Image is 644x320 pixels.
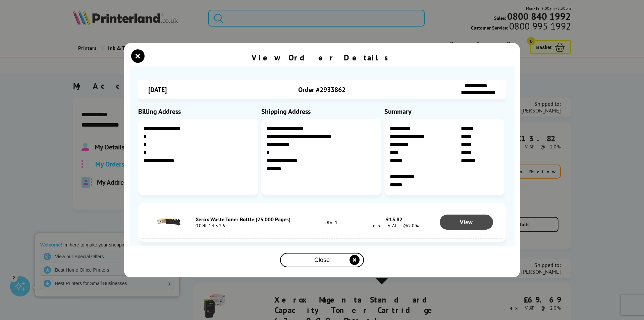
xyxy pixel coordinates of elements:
[138,107,260,116] div: Billing Address
[196,216,304,223] div: Xerox Waste Toner Bottle (25,000 Pages)
[196,223,304,229] div: 008R13325
[384,107,506,116] div: Summary
[133,51,143,61] button: close modal
[440,215,493,230] a: View
[304,219,358,226] div: Qty: 1
[261,107,383,116] div: Shipping Address
[370,223,419,229] span: ex VAT @20%
[460,218,473,226] span: View
[314,257,330,264] span: Close
[386,216,402,223] span: £13.82
[157,210,180,233] img: Xerox Waste Toner Bottle (25,000 Pages)
[280,253,364,267] button: close modal
[298,85,345,94] span: Order #2933862
[148,85,167,94] span: [DATE]
[252,52,392,63] div: View Order Details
